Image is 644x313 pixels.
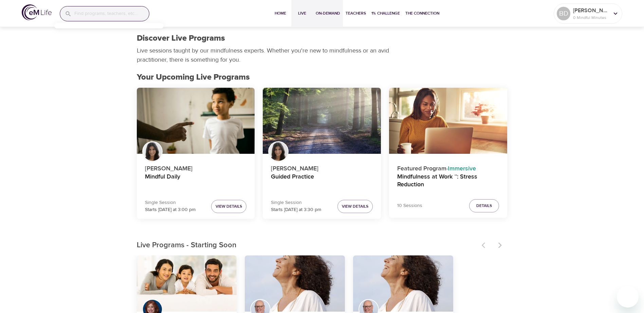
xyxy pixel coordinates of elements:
[216,203,242,210] span: View Details
[353,255,453,312] button: Thoughts are Not Facts
[557,7,570,20] div: BD
[573,15,609,21] p: 0 Mindful Minutes
[271,199,321,206] p: Single Session
[397,173,499,189] h4: Mindfulness at Work ™: Stress Reduction
[245,255,345,312] button: Thoughts are Not Facts
[211,200,246,213] button: View Details
[137,255,237,312] button: Mindfulness-Based Cognitive Training (MBCT)
[346,10,366,17] span: Teachers
[389,88,507,154] button: Mindfulness at Work ™: Stress Reduction
[145,206,196,213] p: Starts [DATE] at 3:00 pm
[271,161,373,173] p: [PERSON_NAME]
[405,10,439,17] span: The Connection
[316,10,340,17] span: On-Demand
[397,161,499,173] p: Featured Program ·
[469,199,499,212] button: Details
[371,10,400,17] span: 1% Challenge
[137,72,508,82] h2: Your Upcoming Live Programs
[145,199,196,206] p: Single Session
[397,202,422,209] p: 10 Sessions
[617,286,639,308] iframe: Button to launch messaging window
[137,34,225,43] h1: Discover Live Programs
[573,6,609,15] p: [PERSON_NAME] RAO_8777e0
[137,46,391,64] p: Live sessions taught by our mindfulness experts. Whether you're new to mindfulness or an avid pra...
[22,4,52,20] img: logo
[145,173,247,189] h4: Mindful Daily
[337,200,373,213] button: View Details
[294,10,310,17] span: Live
[271,173,373,189] h4: Guided Practice
[137,88,255,154] button: Mindful Daily
[263,88,381,154] button: Guided Practice
[74,6,149,21] input: Find programs, teachers, etc...
[271,206,321,213] p: Starts [DATE] at 3:30 pm
[342,203,368,210] span: View Details
[137,240,478,251] p: Live Programs - Starting Soon
[145,161,247,173] p: [PERSON_NAME]
[272,10,289,17] span: Home
[476,202,492,209] span: Details
[448,165,476,172] span: Immersive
